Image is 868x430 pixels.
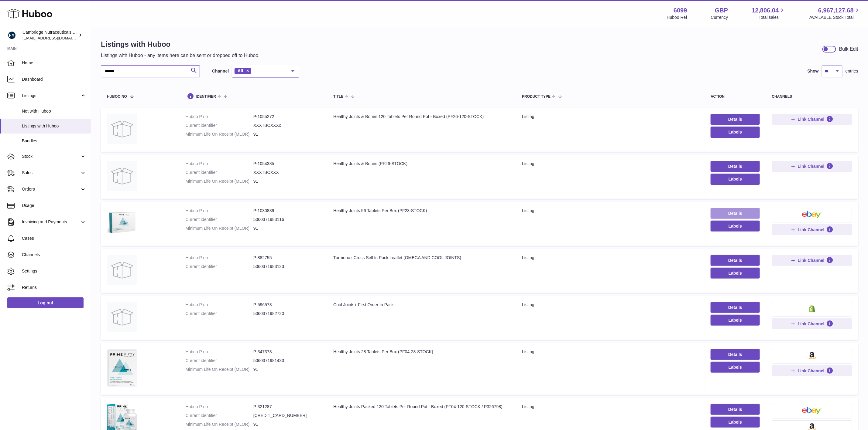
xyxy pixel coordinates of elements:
div: listing [522,114,698,120]
dt: Current identifier [185,413,253,418]
dt: Huboo P no [185,349,253,355]
dt: Current identifier [185,170,253,175]
dt: Current identifier [185,264,253,269]
span: All [238,68,243,73]
img: ebay-small.png [802,407,822,414]
div: Turmeric+ Cross Sell In Pack Leaflet (OMEGA AND COOL JOINTS) [333,255,510,261]
span: Link Channel [798,117,825,122]
span: Usage [22,203,86,208]
span: Not with Huboo [22,108,86,114]
div: Cool Joints+ First Order In Pack [333,302,510,308]
a: Details [711,161,760,172]
div: listing [522,302,698,308]
dd: [CREDIT_CARD_NUMBER] [253,413,321,418]
span: Link Channel [798,368,825,374]
span: identifier [196,95,216,99]
span: Channels [22,252,86,258]
img: shopify-small.png [809,305,815,312]
img: Healthy Joints 28 Tablets Per Box (PF04-28-STOCK) [107,349,137,387]
span: Dashboard [22,76,86,82]
span: 6,967,127.68 [818,6,854,15]
p: Listings with Huboo - any items here can be sent or dropped off to Huboo. [101,52,260,59]
strong: GBP [715,6,728,15]
button: Link Channel [772,255,852,266]
img: Turmeric+ Cross Sell In Pack Leaflet (OMEGA AND COOL JOINTS) [107,255,137,285]
div: listing [522,349,698,355]
a: Details [711,349,760,360]
a: 6,967,127.68 AVAILABLE Stock Total [809,6,861,20]
dd: 5060371982720 [253,311,321,317]
span: Orders [22,186,80,192]
dd: P-1054385 [253,161,321,167]
button: Labels [711,174,760,185]
dt: Current identifier [185,123,253,128]
span: 12,806.04 [752,6,779,15]
span: Listings with Huboo [22,123,86,129]
span: Sales [22,170,80,176]
h1: Listings with Huboo [101,39,260,49]
button: Link Channel [772,224,852,235]
span: Invoicing and Payments [22,219,80,225]
span: [EMAIL_ADDRESS][DOMAIN_NAME] [22,36,89,40]
img: ebay-small.png [802,211,822,218]
div: Healthy Joints 56 Tablets Per Box (PF23-STOCK) [333,208,510,214]
img: Healthy Joints 56 Tablets Per Box (PF23-STOCK) [107,208,137,238]
dd: 91 [253,367,321,372]
span: Product Type [522,95,551,99]
dt: Huboo P no [185,255,253,261]
button: Link Channel [772,365,852,376]
dt: Current identifier [185,358,253,364]
a: Details [711,404,760,415]
dt: Current identifier [185,217,253,222]
span: Settings [22,268,86,274]
div: listing [522,208,698,214]
div: listing [522,404,698,410]
button: Labels [711,127,760,137]
img: Cool Joints+ First Order In Pack [107,302,137,332]
div: Healthy Joints & Bones 120 Tablets Per Round Pot - Boxed (PF26-120-STOCK) [333,114,510,120]
dd: P-1030839 [253,208,321,214]
dd: XXXTBCXXX [253,170,321,175]
dt: Huboo P no [185,208,253,214]
button: Link Channel [772,161,852,172]
span: Link Channel [798,321,825,327]
dt: Minimum Life On Receipt (MLOR) [185,225,253,231]
dd: 5060371983116 [253,217,321,222]
label: Show [808,68,819,74]
dd: P-1055272 [253,114,321,120]
dd: 5060371981433 [253,358,321,364]
strong: 6099 [674,6,687,15]
div: Huboo Ref [667,15,687,20]
span: Stock [22,154,80,159]
span: Total sales [759,15,786,20]
a: Log out [7,297,84,308]
span: Returns [22,285,86,290]
a: 12,806.04 Total sales [752,6,786,20]
dd: 91 [253,131,321,137]
a: Details [711,302,760,313]
img: Healthy Joints & Bones 120 Tablets Per Round Pot - Boxed (PF26-120-STOCK) [107,114,137,144]
button: Labels [711,268,760,279]
div: listing [522,255,698,261]
button: Labels [711,315,760,326]
dt: Current identifier [185,311,253,317]
div: listing [522,161,698,167]
dt: Minimum Life On Receipt (MLOR) [185,131,253,137]
span: AVAILABLE Stock Total [809,15,861,20]
dd: P-321287 [253,404,321,410]
div: action [711,95,760,99]
button: Labels [711,362,760,373]
dd: 5060371983123 [253,264,321,269]
div: Healthy Joints Packed 120 Tablets Per Round Pot - Boxed (PF04-120-STOCK / P326798) [333,404,510,410]
dt: Minimum Life On Receipt (MLOR) [185,422,253,427]
span: Listings [22,93,80,99]
div: Cambridge Nutraceuticals Ltd [22,29,77,41]
span: Link Channel [798,258,825,263]
span: Bundles [22,138,86,144]
span: Cases [22,235,86,241]
div: Healthy Joints & Bones (PF26-STOCK) [333,161,510,167]
span: Link Channel [798,164,825,169]
div: Bulk Edit [839,46,858,52]
div: Currency [711,15,728,20]
label: Channel [212,68,229,74]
